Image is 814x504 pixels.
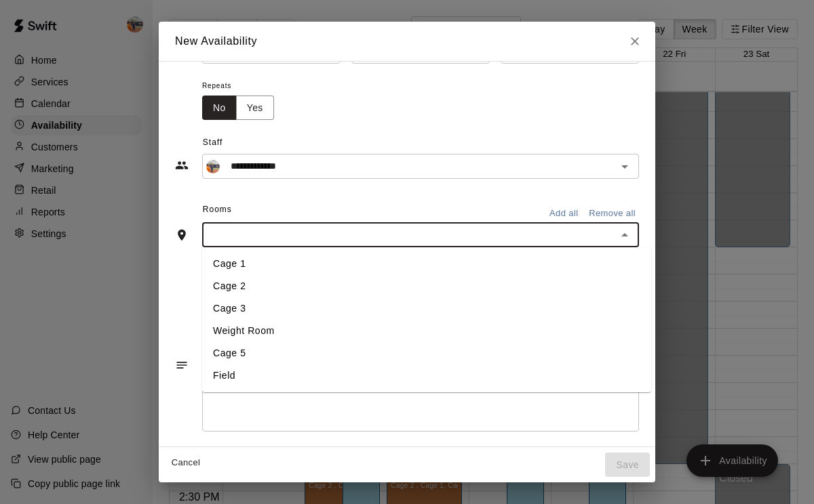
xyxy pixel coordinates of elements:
[202,320,651,342] li: Weight Room
[175,358,189,372] svg: Notes
[206,160,220,173] img: Kailee Powell
[175,228,189,242] svg: Rooms
[615,157,634,176] button: Open
[164,453,208,474] button: Cancel
[202,96,237,121] button: No
[175,33,257,50] h6: New Availability
[203,132,639,154] span: Staff
[202,297,651,320] li: Cage 3
[202,253,651,275] li: Cage 1
[202,96,274,121] div: outlined button group
[202,342,651,364] li: Cage 5
[236,96,274,121] button: Yes
[623,29,647,54] button: Close
[585,203,639,224] button: Remove all
[542,203,585,224] button: Add all
[202,364,651,387] li: Field
[202,77,285,96] span: Repeats
[615,226,634,245] button: Close
[175,159,189,172] svg: Staff
[202,275,651,297] li: Cage 2
[203,205,232,214] span: Rooms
